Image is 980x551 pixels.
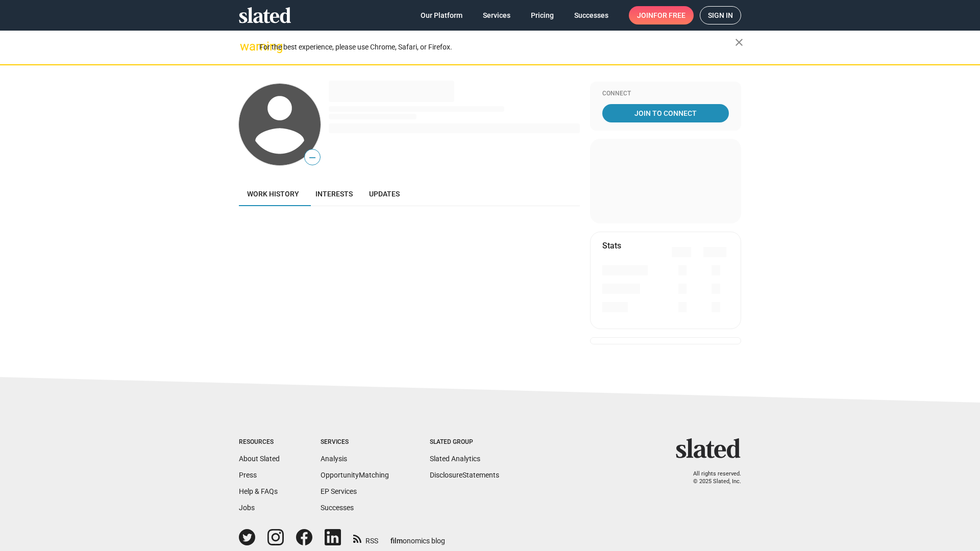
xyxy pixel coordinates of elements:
span: Successes [574,6,608,24]
a: Updates [361,182,408,206]
span: Services [483,6,510,24]
span: film [390,537,403,545]
a: Successes [566,6,617,24]
span: Updates [369,190,400,198]
a: About Slated [239,455,280,463]
a: Sign in [700,6,741,24]
mat-icon: warning [240,40,252,53]
span: — [305,151,320,164]
span: Join To Connect [604,104,727,122]
a: Slated Analytics [430,455,480,463]
mat-icon: close [733,36,745,48]
a: Join To Connect [602,104,729,122]
a: Services [475,6,519,24]
span: Work history [247,190,299,198]
span: Join [637,6,685,24]
a: Analysis [321,455,347,463]
p: All rights reserved. © 2025 Slated, Inc. [682,470,741,485]
a: Press [239,471,257,479]
div: Connect [602,90,729,98]
a: Our Platform [412,6,471,24]
mat-card-title: Stats [602,240,621,251]
a: Joinfor free [629,6,694,24]
a: Successes [321,504,354,512]
span: Interests [315,190,353,198]
a: EP Services [321,487,357,495]
span: for free [653,6,685,24]
span: Sign in [708,7,733,24]
a: DisclosureStatements [430,471,499,479]
a: Pricing [523,6,562,24]
span: Our Platform [421,6,462,24]
div: Slated Group [430,438,499,446]
div: Resources [239,438,280,446]
a: Work history [239,182,307,206]
a: Interests [307,182,361,206]
span: Pricing [531,6,554,24]
a: filmonomics blog [390,528,445,546]
a: RSS [353,530,378,546]
div: For the best experience, please use Chrome, Safari, or Firefox. [259,40,735,54]
a: Jobs [239,504,255,512]
div: Services [321,438,389,446]
a: OpportunityMatching [321,471,389,479]
a: Help & FAQs [239,487,278,495]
